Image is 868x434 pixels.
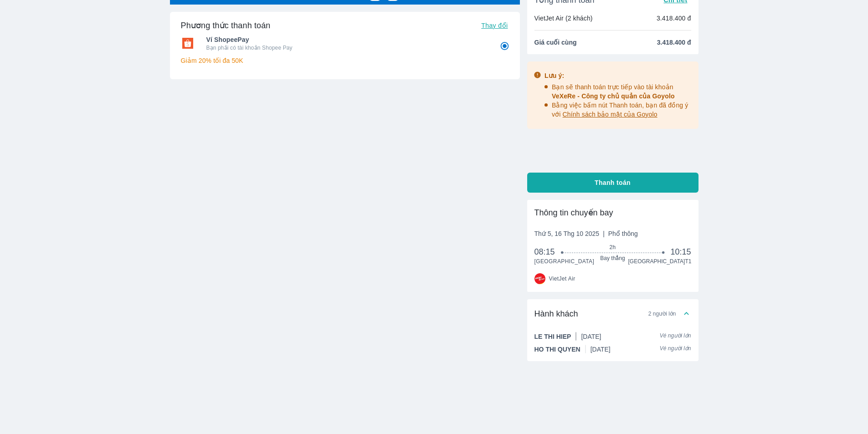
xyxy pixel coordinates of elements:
span: Ví ShopeePay [206,35,487,44]
span: VietJet Air [549,275,575,282]
div: Hành khách2 người lớn [527,328,699,361]
span: Thứ 5, 16 Thg 10 2025 [534,229,638,238]
p: Giảm 20% tối đa 50K [181,56,509,65]
span: [DATE] [581,333,601,340]
span: Bạn sẽ thanh toán trực tiếp vào tài khoản [552,83,675,100]
div: Hành khách2 người lớn [527,299,699,328]
span: Hành khách [534,308,578,319]
span: Phổ thông [608,230,638,237]
span: VeXeRe - Công ty chủ quản của Goyolo [552,92,675,100]
span: Vé người lớn [660,332,691,341]
span: 3.418.400 đ [657,38,691,47]
h6: Phương thức thanh toán [181,20,271,31]
span: 08:15 [534,246,563,257]
span: | [603,230,605,237]
button: Thay đổi [478,19,511,32]
div: Lưu ý: [544,71,692,80]
span: [DATE] [591,346,611,353]
span: Chính sách bảo mật của Goyolo [563,111,657,118]
button: Thanh toán [527,173,699,193]
span: LE THI HIEP [534,332,571,341]
img: Ví ShopeePay [181,38,195,49]
span: Thanh toán [595,178,631,187]
span: Thay đổi [481,22,508,29]
span: 10:15 [670,246,691,257]
div: Ví ShopeePayVí ShopeePayBạn phải có tài khoản Shopee Pay [181,32,509,54]
div: Thông tin chuyến bay [534,207,691,218]
span: Vé người lớn [660,345,691,354]
p: VietJet Air (2 khách) [534,14,593,23]
span: 2 người lớn [648,310,676,317]
span: Bay thẳng [562,255,663,262]
p: Bằng việc bấm nút Thanh toán, bạn đã đồng ý với [552,101,692,119]
span: Giá cuối cùng [534,38,577,47]
p: 3.418.400 đ [657,14,691,23]
p: Bạn phải có tài khoản Shopee Pay [206,44,487,51]
span: [GEOGRAPHIC_DATA] T1 [628,258,691,265]
span: HO THI QUYEN [534,345,580,354]
span: 2h [562,244,663,251]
